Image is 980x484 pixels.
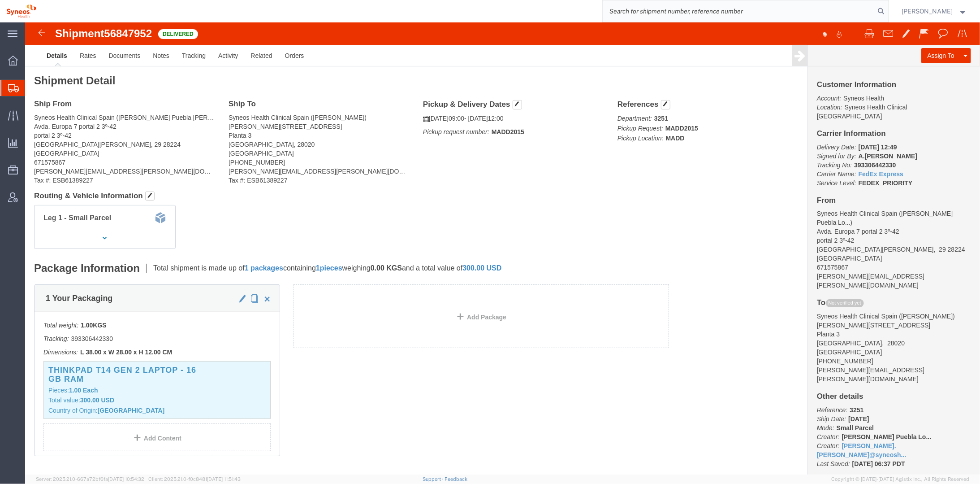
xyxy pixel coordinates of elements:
a: Support [423,476,445,482]
span: Server: 2025.21.0-667a72bf6fa [36,476,144,482]
span: Client: 2025.21.0-f0c8481 [148,476,241,482]
img: logo [6,4,36,18]
a: Feedback [445,476,467,482]
span: Copyright © [DATE]-[DATE] Agistix Inc., All Rights Reserved [831,475,969,483]
button: [PERSON_NAME] [902,6,968,17]
span: Melissa Gallo [902,6,953,16]
input: Search for shipment number, reference number [603,0,875,22]
span: [DATE] 10:54:32 [108,476,144,482]
span: [DATE] 11:51:43 [207,476,241,482]
iframe: FS Legacy Container [25,22,980,475]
